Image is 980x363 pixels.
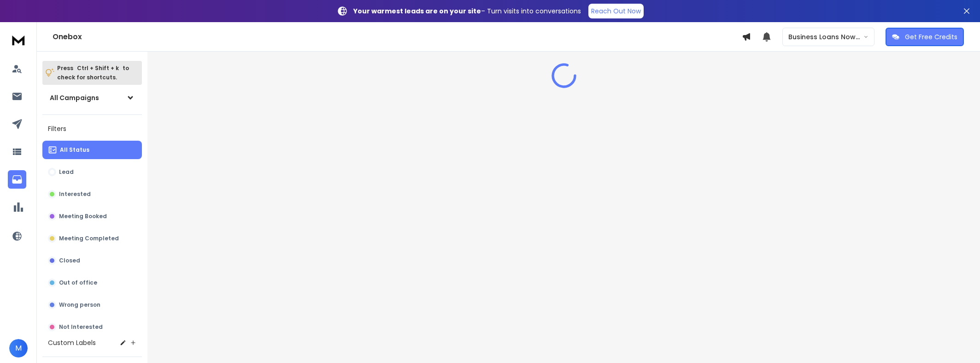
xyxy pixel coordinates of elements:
[9,339,28,357] button: M
[42,207,142,226] button: Meeting Booked
[59,279,97,286] p: Out of office
[588,4,644,18] a: Reach Out Now
[42,122,142,135] h3: Filters
[42,141,142,159] button: All Status
[48,338,96,347] h3: Custom Labels
[59,301,100,309] p: Wrong person
[788,32,863,42] p: Business Loans Now ([PERSON_NAME])
[59,257,80,264] p: Closed
[591,6,641,16] p: Reach Out Now
[59,190,91,198] p: Interested
[42,163,142,181] button: Lead
[353,6,581,16] p: – Turn visits into conversations
[42,185,142,203] button: Interested
[42,274,142,292] button: Out of office
[50,93,99,102] h1: All Campaigns
[905,32,957,42] p: Get Free Credits
[42,251,142,270] button: Closed
[886,28,964,46] button: Get Free Credits
[9,31,28,48] img: logo
[59,213,107,220] p: Meeting Booked
[76,63,120,73] span: Ctrl + Shift + k
[42,89,142,107] button: All Campaigns
[53,31,742,42] h1: Onebox
[57,64,129,82] p: Press to check for shortcuts.
[59,168,74,176] p: Lead
[60,146,89,154] p: All Status
[42,229,142,248] button: Meeting Completed
[59,235,119,242] p: Meeting Completed
[42,296,142,314] button: Wrong person
[42,318,142,336] button: Not Interested
[59,323,103,331] p: Not Interested
[353,6,481,16] strong: Your warmest leads are on your site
